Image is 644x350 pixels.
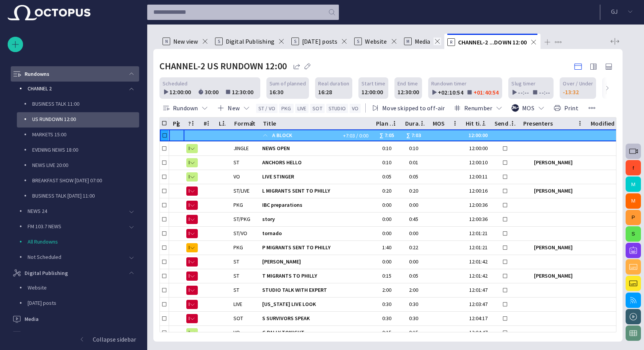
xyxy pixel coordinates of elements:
span: R [189,173,189,181]
span: STUDIO TALK WITH EXPERT [262,286,369,294]
span: L MIGRANTS SENT TO PHILLY [262,187,369,195]
div: 12:01:21 [465,230,488,237]
p: US RUNDOWN 12:00 [32,115,139,123]
div: 0:45 [409,216,421,223]
span: Slug timer [511,80,536,87]
div: ST [233,286,239,294]
button: Send to LiveU column menu [507,118,518,129]
span: N [189,216,189,223]
div: PKG [233,201,243,209]
div: 12:01:42 [465,272,488,280]
div: tornado [262,227,369,240]
p: Rundowns [25,70,49,78]
div: Send to LiveU [495,119,516,127]
span: CHANNEL-2 ...DOWN 12:00 [458,38,527,46]
p: S [291,38,299,45]
div: ST [233,272,239,280]
div: EVENING NEWS 18:00 [17,143,139,158]
div: 12:01:42 [465,258,488,265]
span: T MIGRANTS TO PHILLY [262,272,369,280]
div: A BLOCK [262,129,339,141]
div: 2:00 [409,286,421,294]
p: Archive & Trash [25,330,62,338]
button: MOS column menu [450,118,460,129]
span: Digital Publishing [226,38,274,45]
div: ANCHORS HELLO [262,156,369,170]
button: ST / VO [256,104,278,113]
p: S [215,38,223,45]
div: ST/LIVE [233,187,250,195]
span: [PERSON_NAME] [262,258,369,265]
button: STUDIO [326,104,348,113]
div: [DATE] posts [12,296,139,311]
button: VO [350,104,361,113]
button: R [186,142,198,155]
button: N [186,312,198,325]
div: 12:00:00 [465,130,488,141]
div: BUSINESS TALK [DATE] 11:00 [17,189,139,204]
span: ANCHORS HELLO [262,159,369,166]
button: R [186,170,198,184]
span: End time [398,80,418,87]
span: N [189,230,189,237]
div: Duration [405,119,426,127]
p: CHANNEL 2 [28,85,124,92]
ul: main menu [8,20,139,286]
div: RCHANNEL-2 ...DOWN 12:00 [444,34,540,49]
div: # [204,119,207,127]
p: MARKETS 15:00 [32,131,139,138]
span: A BLOCK [272,130,339,141]
button: M [186,241,198,255]
img: Octopus News Room [8,5,90,20]
button: New [214,101,253,115]
div: -13:32 [563,87,579,96]
button: N [186,283,198,297]
div: 12:01:47 [465,286,488,294]
p: M [404,38,412,45]
button: Presenters column menu [575,118,585,129]
div: G RALLY TONIGHT [262,326,369,340]
div: 0:30 [375,301,398,308]
div: 16:28 [318,87,332,96]
div: Chamberlain [534,187,573,195]
p: NEWS LIVE 20:00 [32,161,139,169]
p: S [354,38,362,45]
button: N [186,298,198,311]
div: All Rundowns [12,235,139,250]
div: T MIGRANTS TO PHILLY [262,269,369,283]
p: NEWS 24 [28,207,124,215]
div: NNew view [159,34,212,49]
span: N [189,187,189,195]
div: 12:03:47 [465,301,488,308]
div: 12:00:00 [361,87,383,96]
button: M [626,193,641,209]
div: 0:00 [409,258,421,265]
button: ? column menu [187,118,198,129]
div: 30:00 [205,87,222,96]
span: N [189,201,189,209]
span: tornado [262,230,369,237]
button: Lck column menu [218,118,229,129]
button: f [626,160,641,175]
p: Digital Publishing [25,269,68,277]
div: Presenters [523,119,553,127]
button: GJ [605,5,639,18]
div: MMedia [401,34,444,49]
p: BREAKFAST SHOW [DATE] 07:00 [32,177,139,184]
p: R [447,38,455,46]
span: P MIGRANTS SENT TO PHILLY [262,244,369,251]
div: 0:00 [375,201,398,209]
div: ST/VO [233,230,247,237]
div: MOS [433,119,445,127]
span: N [189,272,189,280]
div: Media [8,311,139,327]
div: 12:00:36 [465,216,488,223]
div: 0:30 [375,315,398,322]
div: 12:00:00 [465,145,488,152]
button: Format column menu [247,118,258,129]
div: Hit time [466,119,487,127]
p: Media [25,315,39,323]
span: S SURVIVORS SPEAK [262,315,369,322]
div: L MIGRANTS SENT TO PHILLY [262,184,369,198]
div: JINGLE [233,145,249,152]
